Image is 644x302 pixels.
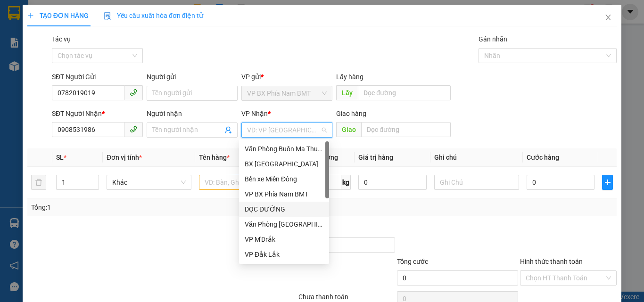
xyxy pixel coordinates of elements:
[239,217,329,232] div: Văn Phòng Tân Phú
[27,12,34,19] span: plus
[358,175,426,190] input: 0
[245,249,323,260] div: VP Đắk Lắk
[104,12,111,20] img: icon
[245,174,323,184] div: Bến xe Miền Đông
[224,126,232,134] span: user-add
[104,12,203,19] span: Yêu cầu xuất hóa đơn điện tử
[5,63,11,69] span: environment
[241,110,268,117] span: VP Nhận
[241,72,332,82] div: VP gửi
[5,5,137,23] li: Quý Thảo
[527,154,559,161] span: Cước hàng
[245,144,323,154] div: Văn Phòng Buôn Ma Thuột
[245,204,323,214] div: DỌC ĐƯỜNG
[199,175,284,190] input: VD: Bàn, Ghế
[130,89,137,96] span: phone
[239,187,329,202] div: VP BX Phía Nam BMT
[479,35,507,43] label: Gán nhãn
[336,122,361,137] span: Giao
[239,247,329,262] div: VP Đắk Lắk
[239,202,329,217] div: DỌC ĐƯỜNG
[130,125,137,133] span: phone
[147,72,238,82] div: Người gửi
[341,175,351,190] span: kg
[239,141,329,156] div: Văn Phòng Buôn Ma Thuột
[239,156,329,171] div: BX Tây Ninh
[112,175,186,189] span: Khác
[336,73,363,81] span: Lấy hàng
[361,122,451,137] input: Dọc đường
[602,175,613,190] button: plus
[107,154,142,161] span: Đơn vị tính
[245,159,323,169] div: BX [GEOGRAPHIC_DATA]
[27,12,89,19] span: TẠO ĐƠN HÀNG
[31,175,46,190] button: delete
[358,154,393,161] span: Giá trị hàng
[31,202,249,212] div: Tổng: 1
[52,108,143,119] div: SĐT Người Nhận
[239,171,329,187] div: Bến xe Miền Đông
[147,108,238,119] div: Người nhận
[245,234,323,245] div: VP M'Drắk
[430,148,523,167] th: Ghi chú
[397,258,428,265] span: Tổng cước
[358,85,451,100] input: Dọc đường
[5,40,65,61] li: VP VP BX Phía Nam BMT
[245,189,323,199] div: VP BX Phía Nam BMT
[65,40,125,50] li: VP DỌC ĐƯỜNG
[52,72,143,82] div: SĐT Người Gửi
[199,154,230,161] span: Tên hàng
[434,175,519,190] input: Ghi Chú
[604,14,612,21] span: close
[336,85,358,100] span: Lấy
[245,219,323,229] div: Văn Phòng [GEOGRAPHIC_DATA]
[56,154,64,161] span: SL
[247,86,327,100] span: VP BX Phía Nam BMT
[52,35,71,43] label: Tác vụ
[595,5,621,31] button: Close
[239,232,329,247] div: VP M'Drắk
[603,179,612,186] span: plus
[520,258,583,265] label: Hình thức thanh toán
[336,110,366,117] span: Giao hàng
